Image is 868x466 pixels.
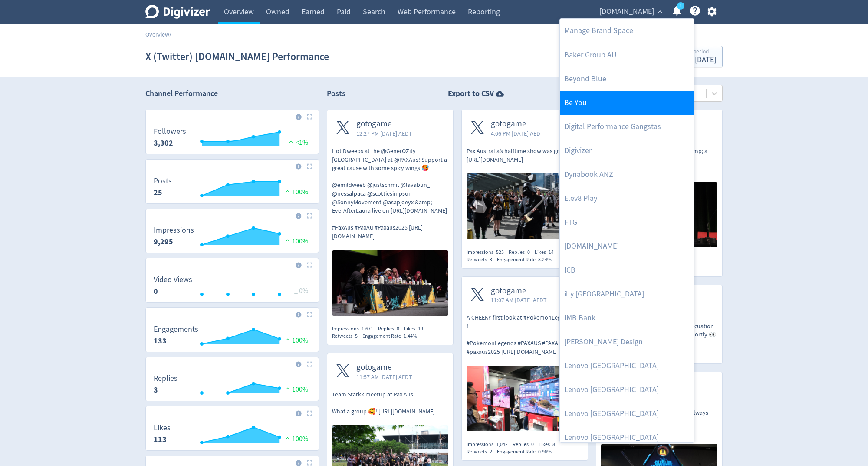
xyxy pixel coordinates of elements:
a: FTG [560,210,694,234]
a: ICB [560,258,694,282]
a: Beyond Blue [560,67,694,91]
a: Lenovo [GEOGRAPHIC_DATA] [560,354,694,378]
a: Baker Group AU [560,43,694,67]
a: Lenovo [GEOGRAPHIC_DATA] [560,378,694,402]
a: Elev8 Play [560,186,694,210]
a: [DOMAIN_NAME] [560,234,694,258]
a: Lenovo [GEOGRAPHIC_DATA] [560,426,694,449]
a: Lenovo [GEOGRAPHIC_DATA] [560,402,694,426]
a: illy [GEOGRAPHIC_DATA] [560,282,694,306]
a: Manage Brand Space [560,19,694,43]
a: Digital Performance Gangstas [560,115,694,139]
a: Dynabook ANZ [560,163,694,186]
a: Be You [560,91,694,115]
a: IMB Bank [560,306,694,330]
a: Digivizer [560,139,694,163]
a: [PERSON_NAME] Design [560,330,694,354]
